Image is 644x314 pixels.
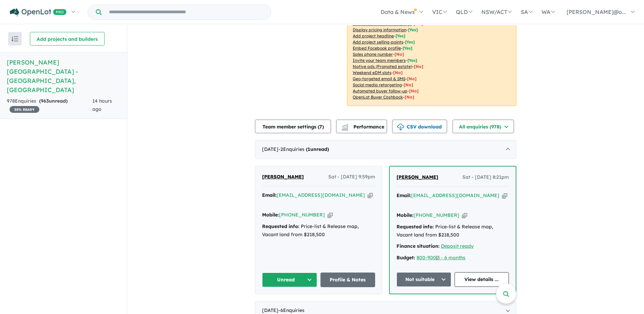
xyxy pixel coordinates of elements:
a: [EMAIL_ADDRESS][DOMAIN_NAME] [411,192,499,198]
span: [ No ] [413,21,423,26]
button: Add projects and builders [30,32,105,46]
span: [PERSON_NAME]@o... [567,8,626,15]
a: [PERSON_NAME] [397,173,438,181]
button: CSV download [392,120,447,133]
u: Sales phone number [353,52,393,57]
button: Copy [462,212,467,219]
span: 963 [41,98,49,104]
strong: ( unread) [39,98,68,104]
button: Performance [336,120,387,133]
strong: ( unread) [306,146,329,152]
u: Embed Facebook profile [353,46,401,51]
span: - 2 Enquir ies [278,146,329,152]
span: [No] [409,88,419,93]
span: [ Yes ] [408,27,418,32]
button: All enquiries (978) [453,120,514,133]
strong: Requested info: [397,224,434,230]
a: [EMAIL_ADDRESS][DOMAIN_NAME] [277,192,365,198]
strong: Requested info: [262,223,299,229]
u: Display pricing information [353,27,406,32]
u: Add project selling-points [353,39,403,45]
span: [ Yes ] [395,33,405,38]
span: Sat - [DATE] 9:59pm [328,173,375,181]
img: line-chart.svg [342,124,348,127]
span: [No] [407,76,417,81]
strong: Mobile: [262,212,279,218]
img: download icon [397,124,404,130]
button: Copy [368,192,373,199]
a: [PHONE_NUMBER] [413,212,459,218]
a: Profile & Notes [320,273,375,287]
a: 800-900 [417,255,436,261]
div: 978 Enquir ies [7,97,92,114]
input: Try estate name, suburb, builder or developer [103,5,270,19]
span: [ Yes ] [405,39,415,45]
div: | [397,254,509,262]
div: Price-list & Release map, Vacant land from $218,500 [397,223,509,239]
a: [PHONE_NUMBER] [279,212,325,218]
span: Sat - [DATE] 8:21pm [462,173,509,181]
span: 1 [308,146,310,152]
u: Invite your team members [353,58,406,63]
h5: [PERSON_NAME][GEOGRAPHIC_DATA] - [GEOGRAPHIC_DATA] , [GEOGRAPHIC_DATA] [7,58,120,94]
span: [PERSON_NAME] [397,174,438,180]
a: View details ... [455,272,509,287]
strong: Finance situation: [397,243,440,249]
u: Automated buyer follow-up [353,88,407,93]
span: [ Yes ] [403,46,412,51]
button: Copy [502,192,507,199]
button: Team member settings (7) [255,120,331,133]
a: Deposit ready [441,243,474,249]
div: [DATE] [255,140,516,159]
img: bar-chart.svg [342,126,348,130]
span: [PERSON_NAME] [262,174,304,180]
span: Performance [343,124,384,130]
span: [No] [414,64,423,69]
span: [ No ] [394,52,404,57]
strong: Budget: [397,255,415,261]
img: Openlot PRO Logo White [10,8,67,17]
a: 3 - 6 months [437,255,465,261]
span: - 6 Enquir ies [278,307,305,313]
strong: Mobile: [397,212,413,218]
u: Add project headline [353,33,394,38]
u: OpenLot Buyer Cashback [353,94,403,100]
strong: Email: [397,192,411,198]
span: 14 hours ago [92,98,112,112]
u: Native ads (Promoted estate) [353,64,412,69]
u: Social media retargeting [353,82,402,87]
a: [PERSON_NAME] [262,173,304,181]
button: Copy [328,211,333,219]
span: [No] [393,70,403,75]
u: Weekend eDM slots [353,70,391,75]
button: Not suitable [397,272,451,287]
button: Unread [262,273,317,287]
img: sort.svg [12,36,18,41]
span: [No] [404,82,413,87]
div: Price-list & Release map, Vacant land from $218,500 [262,223,375,239]
span: [ Yes ] [407,58,417,63]
u: Geo-targeted email & SMS [353,76,405,81]
u: Showcase more than 3 listings [353,21,412,26]
strong: Email: [262,192,277,198]
span: [No] [405,94,414,100]
span: 7 [319,124,322,130]
span: 35 % READY [10,106,39,113]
